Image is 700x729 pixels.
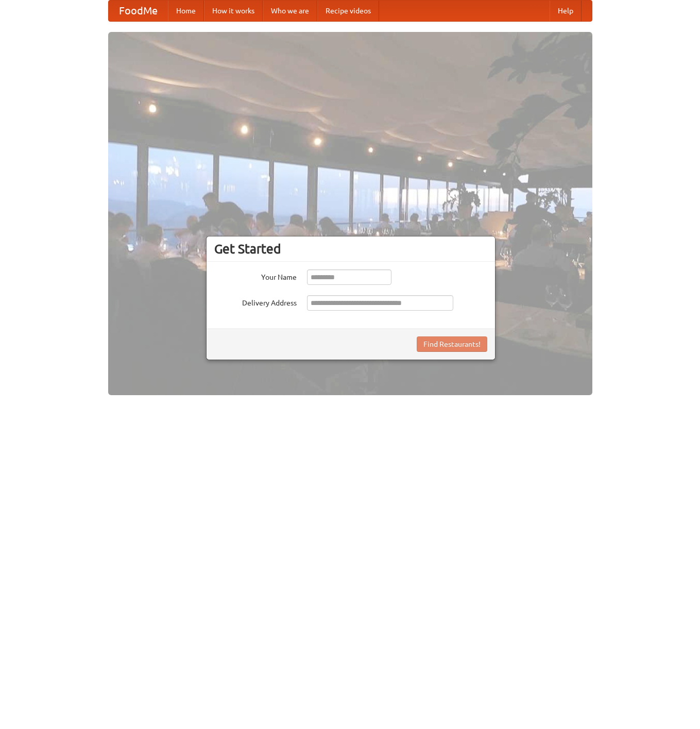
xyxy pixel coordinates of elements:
[109,1,168,21] a: FoodMe
[263,1,317,21] a: Who we are
[168,1,204,21] a: Home
[214,269,297,282] label: Your Name
[204,1,263,21] a: How it works
[550,1,582,21] a: Help
[317,1,379,21] a: Recipe videos
[417,336,487,352] button: Find Restaurants!
[214,241,487,257] h3: Get Started
[214,295,297,308] label: Delivery Address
